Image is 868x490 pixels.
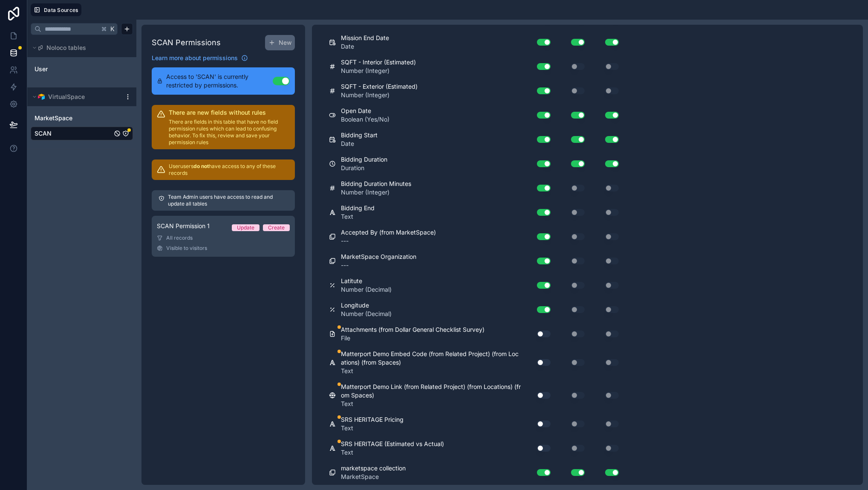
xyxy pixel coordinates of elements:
span: Attachments (from Dollar General Checklist Survey) [341,325,484,334]
button: Noloco tables [31,42,128,54]
span: Number (Decimal) [341,285,392,294]
button: Data Sources [31,3,81,16]
span: Data Sources [44,7,78,13]
p: User users have access to any of these records [169,163,290,177]
p: Team Admin users have access to read and update all tables [168,194,288,207]
span: MarketSpace [341,473,406,481]
img: Airtable Logo [38,93,45,100]
h1: SCAN Permissions [152,37,221,49]
span: Number (Integer) [341,91,418,99]
span: Text [341,424,404,432]
span: Learn more about permissions [152,54,238,62]
span: All records [166,235,193,241]
div: User [31,62,133,76]
div: Create [268,224,285,231]
span: Matterport Demo Link (from Related Project) (from Locations) (from Spaces) [341,383,522,400]
span: Latitute [341,277,392,285]
span: User [35,65,48,73]
div: MarketSpace [31,111,133,125]
span: Text [341,212,375,221]
span: Noloco tables [46,43,86,52]
span: Text [341,448,444,457]
span: Mission End Date [341,34,389,42]
span: Bidding Duration [341,155,387,164]
span: VirtualSpace [48,93,85,101]
div: SCAN [31,127,133,140]
span: SQFT - Interior (Estimated) [341,58,416,67]
span: K [110,26,115,32]
span: Number (Integer) [341,188,411,197]
span: Date [341,42,389,51]
span: SRS HERITAGE Pricing [341,415,404,424]
span: File [341,334,484,342]
span: Open Date [341,107,389,115]
strong: do not [193,163,209,169]
span: --- [341,237,436,245]
span: Date [341,139,378,148]
span: MarketSpace [35,114,72,122]
button: Airtable LogoVirtualSpace [31,91,121,103]
span: marketspace collection [341,464,406,473]
span: Number (Integer) [341,67,416,75]
span: Bidding Duration Minutes [341,180,411,188]
span: Bidding End [341,204,375,212]
span: Boolean (Yes/No) [341,115,389,124]
a: MarketSpace [35,114,112,122]
button: New [265,35,295,50]
span: Text [341,400,522,408]
span: Number (Decimal) [341,310,392,318]
span: SRS HERITAGE (Estimated vs Actual) [341,440,444,448]
span: Text [341,367,522,375]
div: Update [237,224,254,231]
span: Accepted By (from MarketSpace) [341,228,436,237]
span: MarketSpace Organization [341,252,416,261]
a: SCAN Permission 1UpdateCreateAll recordsVisible to visitors [152,216,295,257]
a: Learn more about permissions [152,54,248,62]
h2: There are new fields without rules [169,108,290,117]
span: SCAN [35,129,52,138]
span: Visible to visitors [166,245,207,252]
a: SCAN [35,129,112,138]
a: User [35,65,104,73]
span: --- [341,261,416,270]
span: Duration [341,164,387,172]
span: SQFT - Exterior (Estimated) [341,82,418,91]
span: Bidding Start [341,131,378,139]
p: There are fields in this table that have no field permission rules which can lead to confusing be... [169,119,290,146]
span: New [279,38,291,47]
span: Access to 'SCAN' is currently restricted by permissions. [166,72,273,90]
span: Matterport Demo Embed Code (from Related Project) (from Locations) (from Spaces) [341,350,522,367]
span: SCAN Permission 1 [157,222,210,230]
span: Longitude [341,301,392,310]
